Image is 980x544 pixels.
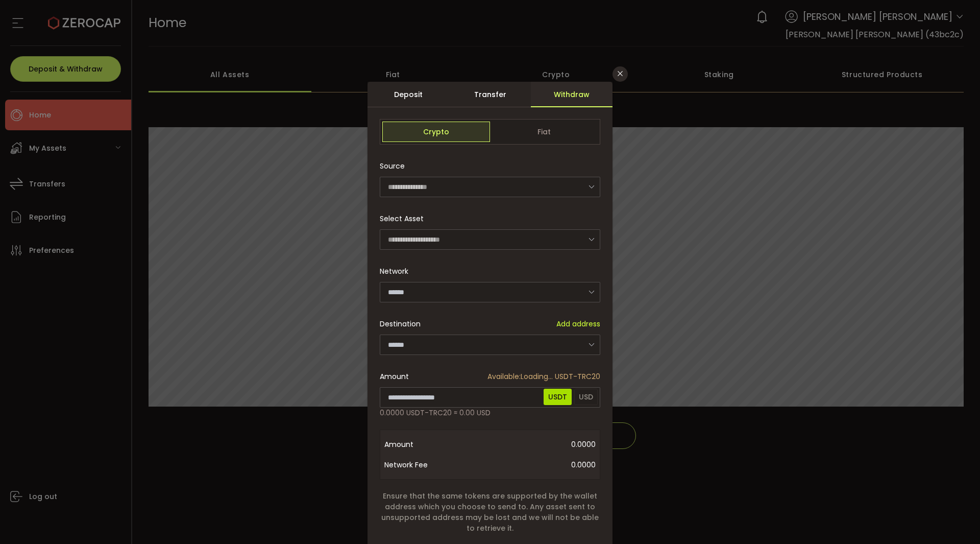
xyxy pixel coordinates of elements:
[380,266,414,276] label: Network
[380,214,430,224] label: Select Asset
[380,408,491,418] span: 0.0000 USDT-TRC20 ≈ 0.00 USD
[466,434,596,455] span: 0.0000
[574,389,598,405] span: USD
[929,495,980,544] iframe: Chat Widget
[367,82,449,107] div: Deposit
[380,319,421,329] span: Destination
[384,455,466,475] span: Network Fee
[384,434,466,455] span: Amount
[487,371,600,382] span: Loading... USDT-TRC20
[490,122,598,142] span: Fiat
[466,455,596,475] span: 0.0000
[531,82,612,107] div: Withdraw
[380,156,405,176] span: Source
[556,319,600,329] span: Add address
[612,66,628,82] button: Close
[380,491,600,534] span: Ensure that the same tokens are supported by the wallet address which you choose to send to. Any ...
[380,371,409,382] span: Amount
[544,389,572,405] span: USDT
[382,122,490,142] span: Crypto
[449,82,531,107] div: Transfer
[487,371,521,382] span: Available:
